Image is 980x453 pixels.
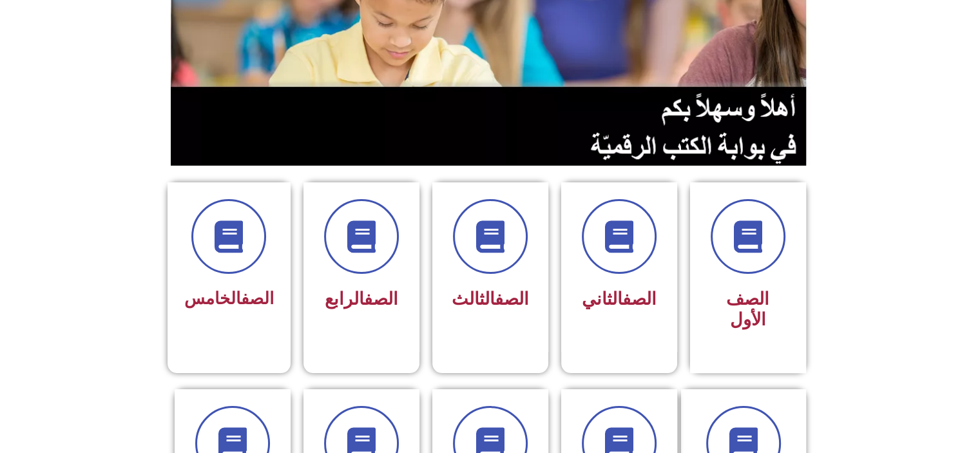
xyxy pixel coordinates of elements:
[582,289,657,309] span: الثاني
[184,289,274,308] span: الخامس
[364,289,398,309] a: الصف
[325,289,398,309] span: الرابع
[495,289,529,309] a: الصف
[622,289,657,309] a: الصف
[452,289,529,309] span: الثالث
[241,289,274,308] a: الصف
[726,289,769,330] span: الصف الأول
